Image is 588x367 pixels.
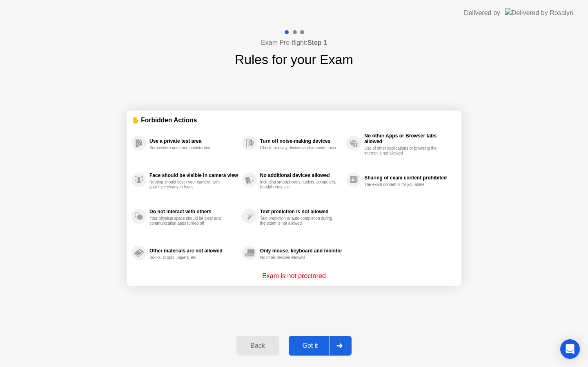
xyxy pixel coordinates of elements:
[262,271,326,281] p: Exam is not proctored
[149,146,227,150] div: Somewhere quiet and undisturbed
[260,216,337,226] div: Text prediction or auto-completion during the exam is not allowed
[364,175,452,181] div: Sharing of exam content prohibited
[260,255,337,260] div: No other devices allowed
[560,339,580,359] div: Open Intercom Messenger
[236,336,278,356] button: Back
[260,172,342,178] div: No additional devices allowed
[149,172,238,178] div: Face should be visible in camera view
[505,8,573,18] img: Delivered by Rosalyn
[149,248,238,254] div: Other materials are not allowed
[260,146,337,150] div: Check for noisy devices and ambient noise
[239,342,276,349] div: Back
[235,50,353,69] h1: Rules for your Exam
[149,255,227,260] div: Books, scripts, papers, etc
[364,133,452,144] div: No other Apps or Browser tabs allowed
[260,180,337,190] div: Including smartphones, tablets, computers, headphones, etc.
[149,209,238,214] div: Do not interact with others
[464,8,500,18] div: Delivered by
[291,342,330,349] div: Got it
[260,248,342,254] div: Only mouse, keyboard and monitor
[149,138,238,144] div: Use a private test area
[364,146,441,156] div: Use of other applications or browsing the internet is not allowed
[261,38,327,48] h4: Exam Pre-flight:
[307,39,327,46] b: Step 1
[149,216,227,226] div: Your physical space should be clear and communication apps turned off
[131,115,457,125] div: ✋ Forbidden Actions
[149,180,227,190] div: Nothing should cover your camera, with your face clearly in focus
[364,182,441,187] div: The exam content is for you alone
[289,336,352,356] button: Got it
[260,209,342,214] div: Text prediction is not allowed
[260,138,342,144] div: Turn off noise-making devices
